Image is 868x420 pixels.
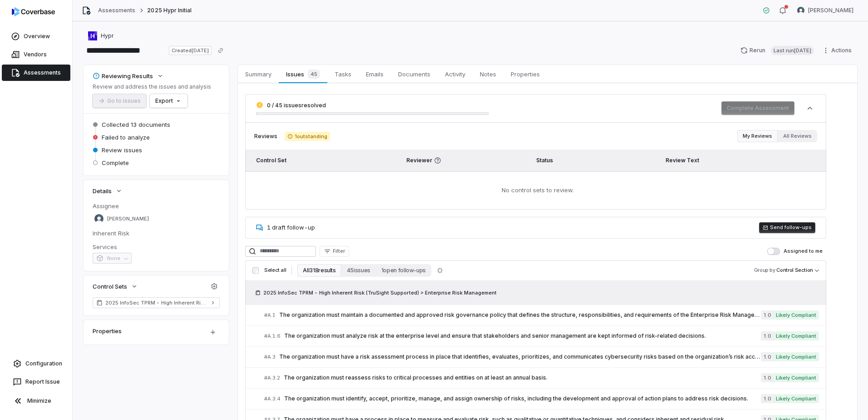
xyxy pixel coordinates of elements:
[2,28,70,45] a: Overview
[25,378,60,385] span: Report Issue
[771,46,814,55] span: Last run [DATE]
[93,83,211,90] p: Review and address the issues and analysis
[4,355,69,372] a: Configuration
[333,248,345,255] span: Filter
[98,7,135,14] a: Assessments
[476,68,500,80] span: Notes
[264,305,819,325] a: #A.1The organization must maintain a documented and approved risk governance policy that defines ...
[25,360,62,367] span: Configuration
[147,7,192,14] span: 2025 Hypr Initial
[773,352,819,361] span: Likely Compliant
[264,347,819,367] a: #A.3The organization must have a risk assessment process in place that identifies, evaluates, pri...
[761,310,773,320] span: 1.0
[761,352,773,361] span: 1.0
[767,248,823,255] label: Assigned to me
[90,68,167,84] button: Reviewing Results
[284,374,761,381] span: The organization must reassess risks to critical processes and entities on at least an annual basis.
[264,267,286,274] span: Select all
[737,130,817,142] div: Review filter
[4,392,69,410] button: Minimize
[267,224,315,231] span: 1 draft follow-up
[761,331,773,340] span: 1.0
[242,68,275,80] span: Summary
[93,282,127,290] span: Control Sets
[90,278,141,295] button: Control Sets
[297,264,341,277] button: All 318 results
[778,130,817,142] button: All Reviews
[93,243,220,251] dt: Services
[4,374,69,390] button: Report Issue
[754,267,775,273] span: Group by
[264,389,819,409] a: #A.3.4The organization must identify, accept, prioritize, manage, and assign ownership of risks, ...
[362,68,387,80] span: Emails
[252,267,259,274] input: Select all
[507,68,543,80] span: Properties
[24,51,47,58] span: Vendors
[285,132,330,141] span: 1 outstanding
[102,133,150,141] span: Failed to analyze
[90,183,125,199] button: Details
[150,94,187,108] button: Export
[376,264,431,277] button: 1 open follow-ups
[102,120,170,129] span: Collected 13 documents
[767,248,780,255] button: Assigned to me
[256,157,286,164] span: Control Set
[102,159,129,167] span: Complete
[93,187,112,195] span: Details
[264,326,819,346] a: #A.1.6The organization must analyze risk at the enterprise level and ensure that stakeholders and...
[761,373,773,382] span: 1.0
[284,395,761,402] span: The organization must identify, accept, prioritize, manage, and assign ownership of risks, includ...
[773,331,819,340] span: Likely Compliant
[819,44,857,57] button: Actions
[93,297,220,308] a: 2025 InfoSec TPRM - High Inherent Risk (TruSight Supported)
[245,171,826,210] td: No control sets to review.
[666,157,699,164] span: Review Text
[331,68,355,80] span: Tasks
[212,42,229,59] button: Copy link
[85,28,116,44] button: https://hypr.com/Hypr
[279,311,761,319] span: The organization must maintain a documented and approved risk governance policy that defines the ...
[24,33,50,40] span: Overview
[24,69,61,76] span: Assessments
[101,32,113,40] span: Hypr
[761,394,773,403] span: 1.0
[107,215,149,222] span: [PERSON_NAME]
[264,375,280,381] span: # A.3.2
[12,7,55,16] img: logo-D7KZi-bG.svg
[735,44,819,57] button: RerunLast run[DATE]
[808,7,853,14] span: [PERSON_NAME]
[279,353,761,360] span: The organization must have a risk assessment process in place that identifies, evaluates, priorit...
[93,72,153,80] div: Reviewing Results
[264,333,281,340] span: # A.1.6
[341,264,376,277] button: 45 issues
[759,222,815,233] button: Send follow-ups
[308,70,320,79] span: 45
[320,246,349,257] button: Filter
[264,354,276,360] span: # A.3
[395,68,434,80] span: Documents
[263,289,497,296] span: 2025 InfoSec TPRM - High Inherent Risk (TruSight Supported) > Enterprise Risk Management
[264,312,276,319] span: # A.1
[797,7,804,14] img: Madison Hull avatar
[737,130,778,142] button: My Reviews
[773,373,819,382] span: Likely Compliant
[254,133,277,140] span: Reviews
[441,68,469,80] span: Activity
[773,310,819,320] span: Likely Compliant
[267,102,326,109] span: 0 / 45 issues resolved
[792,4,859,17] button: Madison Hull avatar[PERSON_NAME]
[264,395,281,402] span: # A.3.4
[264,368,819,388] a: #A.3.2The organization must reassess risks to critical processes and entities on at least an annu...
[2,65,70,81] a: Assessments
[27,397,51,405] span: Minimize
[93,202,220,210] dt: Assignee
[169,46,212,55] span: Created [DATE]
[282,68,323,80] span: Issues
[93,229,220,237] dt: Inherent Risk
[773,394,819,403] span: Likely Compliant
[102,146,142,154] span: Review issues
[94,214,104,223] img: Madison Hull avatar
[536,157,553,164] span: Status
[105,299,207,306] span: 2025 InfoSec TPRM - High Inherent Risk (TruSight Supported)
[2,46,70,63] a: Vendors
